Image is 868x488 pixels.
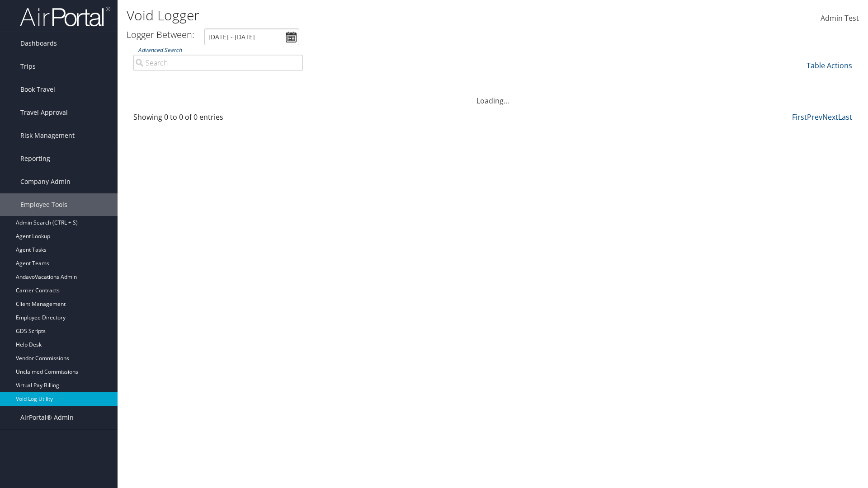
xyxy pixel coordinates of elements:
a: First [792,112,807,122]
a: Next [822,112,838,122]
span: Risk Management [20,124,75,147]
span: Company Admin [20,170,71,193]
span: Reporting [20,147,50,170]
span: Employee Tools [20,193,67,216]
input: Advanced Search [133,55,303,71]
span: AirPortal® Admin [20,406,74,429]
a: Advanced Search [138,46,182,54]
span: Travel Approval [20,101,68,124]
a: Admin Test [821,5,859,33]
div: Loading... [127,84,859,106]
input: [DATE] - [DATE] [204,28,299,45]
a: Prev [807,112,822,122]
a: Last [838,112,852,122]
span: Trips [20,55,36,78]
h3: Logger Between: [127,28,194,41]
span: Book Travel [20,78,55,101]
span: Admin Test [821,13,859,23]
div: Showing 0 to 0 of 0 entries [133,112,303,127]
span: Dashboards [20,32,57,55]
img: airportal-logo.png [20,6,110,27]
a: Table Actions [807,61,852,70]
h1: Void Logger [127,6,615,25]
